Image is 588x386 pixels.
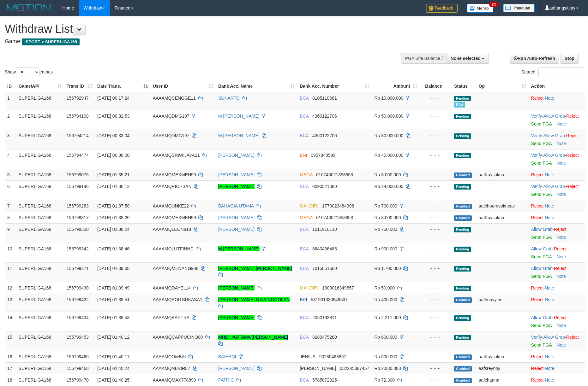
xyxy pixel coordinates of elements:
a: Allow Grab [531,315,553,320]
a: Reject [554,227,567,232]
th: Date Trans.: activate to sort column descending [95,80,150,92]
td: SUPERLIGA168 [16,149,64,169]
a: [PERSON_NAME] [218,172,255,177]
span: Rp 600.000 [374,335,397,340]
span: Copy 1770023484998 to clipboard [322,203,354,208]
td: · [529,92,585,110]
span: JENIUS [300,354,315,359]
div: - - - [422,172,449,178]
span: [DATE] 01:38:24 [97,227,129,232]
a: Reject [566,335,579,340]
span: · [543,184,566,189]
td: SUPERLIGA168 [16,312,64,331]
a: Note [545,377,554,383]
span: 156799453 [67,335,89,340]
span: Pending [454,96,471,101]
span: BCA [300,96,309,101]
span: 156792947 [67,96,89,101]
a: Note [557,192,566,197]
span: Pending [454,133,471,139]
span: BRI [300,297,307,302]
span: [DATE] 01:36:12 [97,184,129,189]
a: Send PGA [531,121,552,126]
td: SUPERLIGA168 [16,351,64,362]
span: Copy 0090521080 to clipboard [312,184,337,189]
td: 4 [5,149,16,169]
span: [DATE] 00:32:53 [97,114,129,119]
a: Verify [531,114,542,119]
a: Note [545,366,554,371]
a: Allow Grab [543,335,565,340]
div: - - - [422,314,449,321]
td: 9 [5,223,16,243]
span: Rp 700.000 [374,203,397,208]
span: AAAAMQLUTFINHD [153,246,194,251]
td: · [529,212,585,223]
span: Rp 750.000 [374,227,397,232]
span: 156799460 [67,354,89,359]
span: [DATE] 00:36:00 [97,153,129,158]
td: aafKaysokna [476,169,529,180]
a: Verify [531,133,542,138]
a: M [PERSON_NAME] [218,246,260,251]
span: [DATE] 01:35:21 [97,172,129,177]
span: [DATE] 01:39:51 [97,297,129,302]
label: Search: [521,67,583,77]
span: Rp 50.000.000 [374,114,403,119]
a: Reject [554,315,567,320]
div: - - - [422,285,449,291]
td: SUPERLIGA168 [16,200,64,212]
img: MOTION_logo.png [5,3,53,13]
span: Pending [454,184,471,190]
span: Grabbed [454,297,472,303]
span: BCA [300,133,309,138]
th: Action [529,80,585,92]
span: Rp 10.000.000 [374,96,403,101]
span: Copy 8640436485 to clipboard [312,246,337,251]
span: Copy 531901030949537 to clipboard [311,297,348,302]
a: Reject [531,285,544,290]
span: MANDIRI [300,203,318,208]
a: [PERSON_NAME] [218,315,255,320]
a: Send PGA [531,161,552,166]
th: Op: activate to sort column ascending [476,80,529,92]
td: · [529,294,585,312]
span: [DATE] 01:40:12 [97,335,129,340]
a: Note [545,96,554,101]
span: AAAAMQCAPPUCINO00 [153,335,203,340]
a: [PERSON_NAME] [218,285,255,290]
a: Note [545,297,554,302]
td: · [529,243,585,262]
td: 11 [5,262,16,282]
span: Pending [454,114,471,119]
th: Trans ID: activate to sort column ascending [64,80,95,92]
a: [PERSON_NAME] [218,215,255,220]
a: Note [545,172,554,177]
span: Copy 1011910110 to clipboard [312,227,337,232]
span: [DATE] 01:39:08 [97,266,129,271]
span: Pending [454,266,471,272]
a: MHD HARTAMA [PERSON_NAME] [218,335,288,340]
td: aafKaysokna [476,351,529,362]
a: Note [557,254,566,259]
a: [PERSON_NAME] [218,227,255,232]
span: [DATE] 01:40:17 [97,354,129,359]
span: [DATE] 00:33:04 [97,133,129,138]
span: Rp 2.211.000 [374,315,401,320]
td: SUPERLIGA168 [16,294,64,312]
span: 156794198 [67,114,89,119]
a: Reject [566,184,579,189]
span: Rp 3.000.000 [374,215,401,220]
a: Note [557,121,566,126]
td: SUPERLIGA168 [16,262,64,282]
a: M [PERSON_NAME] [218,114,260,119]
h4: Game: [5,38,386,45]
a: Verify [531,335,542,340]
a: Note [545,203,554,208]
span: Copy 010740021358953 to clipboard [316,172,353,177]
div: - - - [422,95,449,101]
span: Marked by aafnonsreyleab [454,102,465,108]
span: ISPORT > SUPERLIGA168 [22,38,80,45]
span: Rp 24.000.000 [374,184,403,189]
td: aafKaysokna [476,212,529,223]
